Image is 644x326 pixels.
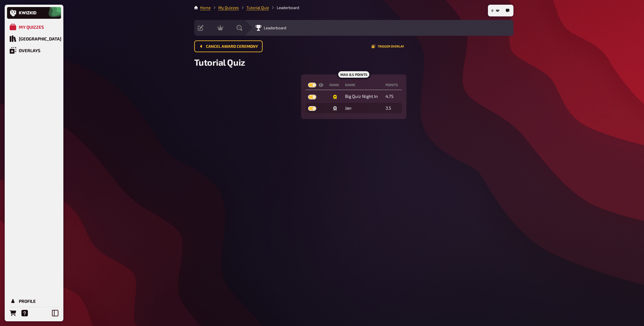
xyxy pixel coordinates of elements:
[200,5,211,10] a: Home
[211,5,239,11] li: My Quizzes
[206,45,258,49] span: Cancel award ceremony
[345,105,381,111] div: Jan
[7,21,61,33] a: My Quizzes
[246,5,269,10] a: Tutorial Quiz
[337,70,371,79] div: max 8.5 points
[7,295,61,307] a: Profile
[7,307,19,319] a: Orders
[343,80,383,90] th: Name
[491,9,493,12] span: 0
[269,5,299,11] li: Leaderboard
[7,33,61,45] a: Quiz Library
[489,6,502,15] button: 0
[19,24,44,30] div: My Quizzes
[7,45,61,56] a: Overlays
[19,298,36,304] div: Profile
[194,40,263,52] button: Cancel award ceremony
[218,5,239,10] a: My Quizzes
[194,57,245,67] span: Tutorial Quiz
[264,26,286,30] span: Leaderboard
[383,91,402,102] td: 4.75
[19,48,40,53] div: Overlays
[372,45,404,48] button: Trigger Overlay
[19,36,61,41] div: [GEOGRAPHIC_DATA]
[383,103,402,113] td: 3.5
[383,80,402,90] th: points
[345,94,381,99] div: Big Quiz Night In
[327,80,343,90] th: Rank
[200,5,211,11] li: Home
[19,307,31,319] a: Help
[239,5,269,11] li: Tutorial Quiz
